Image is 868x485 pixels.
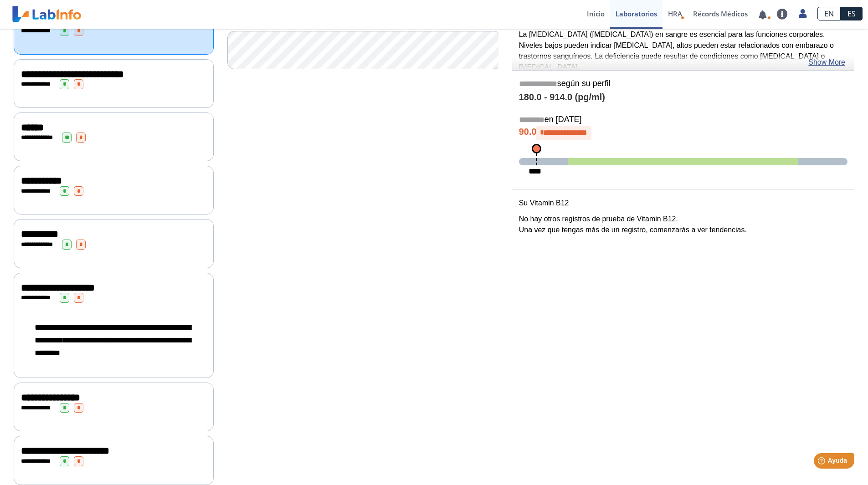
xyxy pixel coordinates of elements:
[841,7,863,20] a: ES
[519,29,847,73] p: La [MEDICAL_DATA] ([MEDICAL_DATA]) en sangre es esencial para las funciones corporales. Niveles b...
[817,7,841,20] a: EN
[668,9,682,18] span: HRA
[519,198,847,209] p: Su Vitamin B12
[808,57,845,68] a: Show More
[787,449,858,475] iframe: Help widget launcher
[519,126,847,140] h4: 90.0
[519,214,847,235] p: No hay otros registros de prueba de Vitamin B12. Una vez que tengas más de un registro, comenzará...
[519,79,847,89] h5: según su perfil
[519,115,847,125] h5: en [DATE]
[519,92,847,103] h4: 180.0 - 914.0 (pg/ml)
